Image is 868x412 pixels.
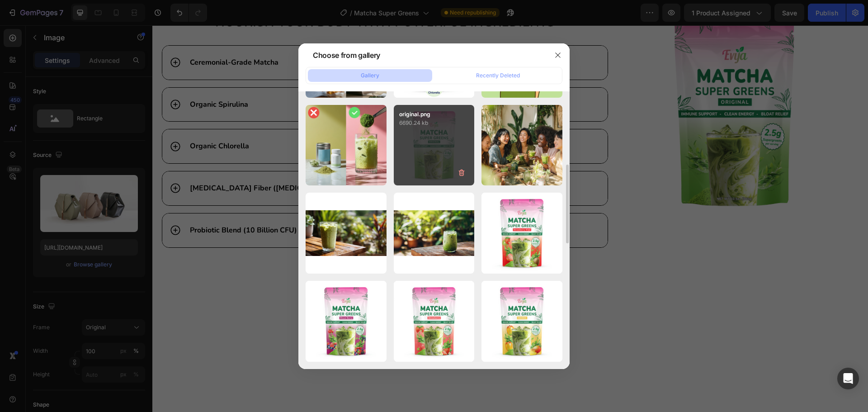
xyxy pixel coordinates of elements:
p: Organic Chlorella [38,116,97,126]
p: Organic Spirulina [38,75,96,84]
img: image [306,281,387,362]
p: 6690.24 kb [399,118,469,128]
p: [MEDICAL_DATA] Fiber ([MEDICAL_DATA] + Sunfiber®) [38,158,231,168]
p: Probiotic Blend (10 Billion CFU) [38,200,145,210]
button: Gallery [308,69,432,82]
p: Ceremonial-Grade Matcha [38,33,126,42]
div: Gallery [361,71,379,80]
img: image [394,281,475,362]
div: Open Intercom Messenger [837,368,859,389]
p: original.png [399,110,469,118]
img: image [394,210,475,256]
div: Recently Deleted [476,71,520,80]
img: image [481,193,562,274]
img: image [306,210,387,256]
button: Recently Deleted [436,69,560,82]
img: image [481,281,562,362]
img: image [481,105,562,186]
img: image [306,105,387,186]
div: Choose from gallery [313,50,380,61]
